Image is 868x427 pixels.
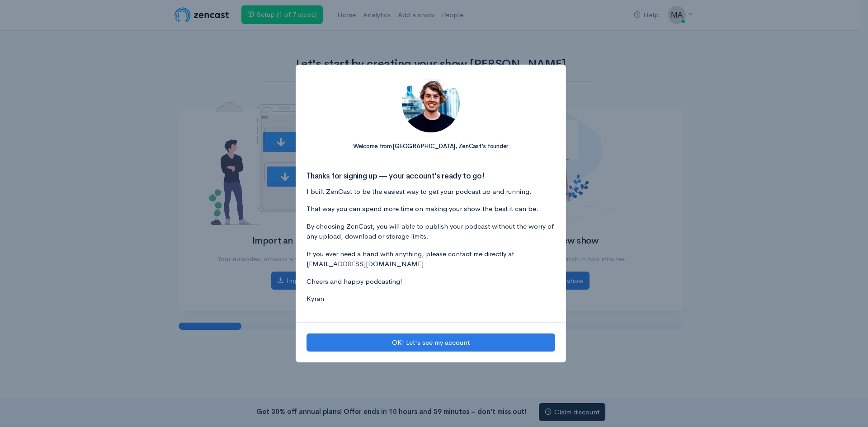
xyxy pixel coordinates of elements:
h5: Welcome from [GEOGRAPHIC_DATA], ZenCast's founder [307,143,555,150]
h3: Thanks for signing up — your account's ready to go! [307,172,555,181]
p: By choosing ZenCast, you will able to publish your podcast without the worry of any upload, downl... [307,221,555,242]
button: OK! Let's see my account [307,333,555,352]
iframe: gist-messenger-bubble-iframe [837,396,859,418]
p: I built ZenCast to be the easiest way to get your podcast up and running. [307,187,555,197]
p: If you ever need a hand with anything, please contact me directly at [EMAIL_ADDRESS][DOMAIN_NAME] [307,249,555,269]
p: That way you can spend more time on making your show the best it can be. [307,204,555,214]
p: Kyran [307,294,555,304]
p: Cheers and happy podcasting! [307,277,555,287]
